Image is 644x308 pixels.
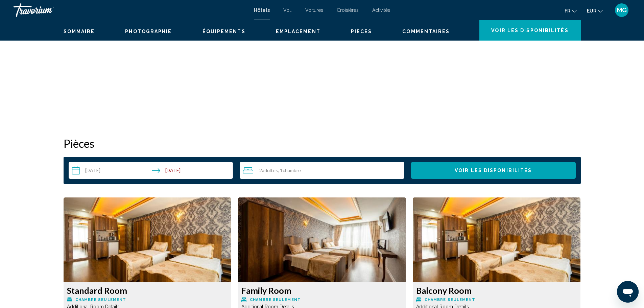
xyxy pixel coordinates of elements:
[75,298,126,302] span: Chambre seulement
[125,29,172,34] span: Photographie
[479,20,581,41] button: Voir les disponibilités
[565,6,577,16] button: Changer de langue
[69,162,233,179] button: Check-in date: Sep 30, 2025 Check-out date: Oct 3, 2025
[278,168,301,173] span: , 1
[64,28,95,34] button: Sommaire
[262,167,278,173] span: Adultes
[276,29,320,34] span: Emplacement
[259,168,278,173] span: 2
[64,137,581,150] h2: Pièces
[250,298,301,302] span: Chambre seulement
[372,7,390,13] a: Activités
[425,298,476,302] span: Chambre seulement
[64,197,232,282] img: a57ce8f4-d445-42aa-9bfc-bb599b84a2a5.jpeg
[617,281,639,303] iframe: Bouton de lancement de la fenêtre de messagerie
[69,162,576,179] div: Search widget
[587,8,596,14] font: EUR
[402,29,450,34] span: Commentaires
[351,29,372,34] span: Pièces
[14,3,247,17] a: Travorium
[413,197,581,282] img: a57ce8f4-d445-42aa-9bfc-bb599b84a2a5.jpeg
[238,197,406,282] img: 067312a7-a2eb-4700-a989-5e41a4cb4541.jpeg
[411,162,576,179] button: Voir les disponibilités
[283,7,292,13] a: Vol.
[617,6,627,14] font: MG
[241,285,403,295] h3: Family Room
[125,28,172,34] button: Photographie
[240,162,404,179] button: Travelers: 2 adults, 0 children
[587,6,603,16] button: Changer de devise
[64,29,95,34] span: Sommaire
[305,7,323,13] a: Voitures
[202,29,245,34] span: Équipements
[351,28,372,34] button: Pièces
[613,3,630,17] button: Menu utilisateur
[565,8,570,14] font: fr
[276,28,320,34] button: Emplacement
[202,28,245,34] button: Équipements
[402,28,450,34] button: Commentaires
[416,285,577,295] h3: Balcony Room
[67,285,228,295] h3: Standard Room
[491,28,568,33] span: Voir les disponibilités
[254,7,270,13] a: Hôtels
[455,168,532,173] span: Voir les disponibilités
[337,7,359,13] a: Croisières
[283,167,301,173] span: Chambre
